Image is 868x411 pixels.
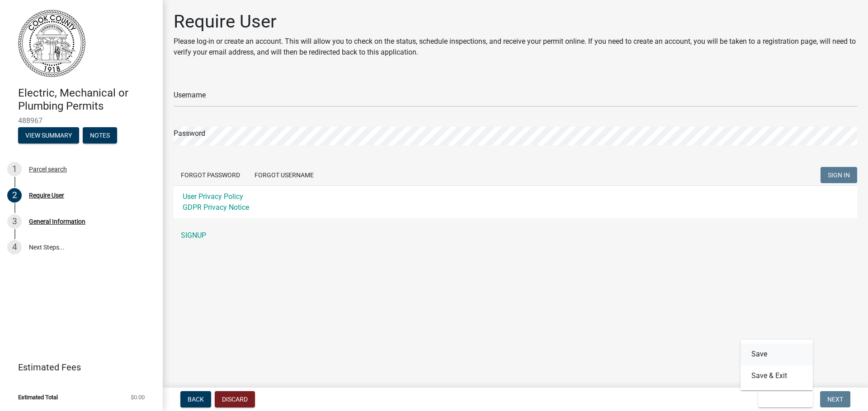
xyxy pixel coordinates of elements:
[741,365,813,387] button: Save & Exit
[18,87,156,113] h4: Electric, Mechanical or Plumbing Permits
[174,36,857,58] p: Please log-in or create an account. This will allow you to check on the status, schedule inspecti...
[18,132,79,139] wm-modal-confirm: Summary
[183,192,243,201] a: User Privacy Policy
[174,226,857,245] a: SIGNUP
[741,343,813,365] button: Save
[828,171,850,179] span: SIGN IN
[18,116,145,125] span: 488967
[7,214,22,229] div: 3
[29,166,67,172] div: Parcel search
[18,9,85,77] img: Cook County, Georgia
[741,340,813,390] div: Save & Exit
[174,167,247,183] button: Forgot Password
[7,188,22,203] div: 2
[83,132,117,139] wm-modal-confirm: Notes
[174,11,857,32] h1: Require User
[821,167,857,183] button: SIGN IN
[7,358,148,376] a: Estimated Fees
[83,127,117,143] button: Notes
[188,396,204,403] span: Back
[180,391,211,407] button: Back
[18,394,58,400] span: Estimated Total
[827,396,843,403] span: Next
[215,391,255,407] button: Discard
[29,218,85,225] div: General Information
[820,391,850,407] button: Next
[7,162,22,176] div: 1
[131,394,145,400] span: $0.00
[247,167,321,183] button: Forgot Username
[183,203,249,212] a: GDPR Privacy Notice
[18,127,79,143] button: View Summary
[7,240,22,254] div: 4
[29,192,64,199] div: Require User
[758,391,813,407] button: Save & Exit
[765,396,800,403] span: Save & Exit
